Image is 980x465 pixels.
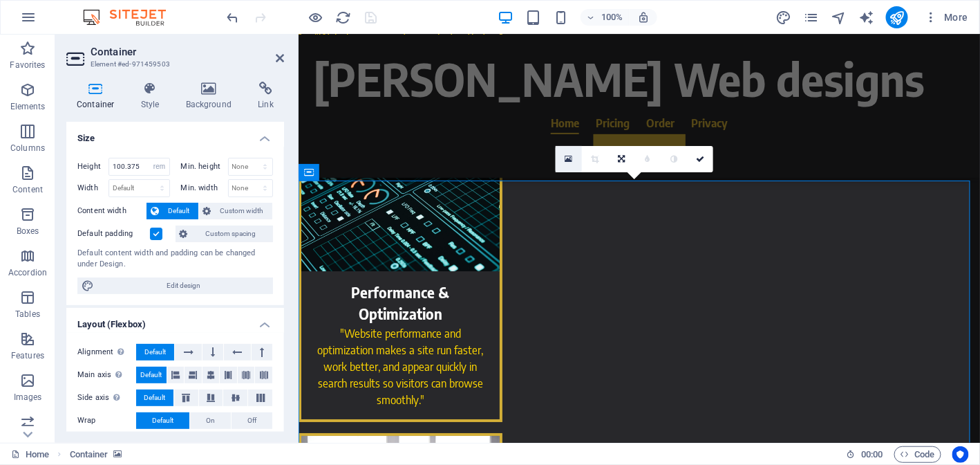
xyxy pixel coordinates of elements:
[77,163,109,170] label: Height
[831,10,847,26] i: Navigator
[216,203,269,219] span: Custom width
[79,9,183,26] img: Editor Logo
[190,412,231,429] button: On
[136,412,189,429] button: Default
[919,6,974,28] button: More
[10,101,46,112] p: Elements
[206,412,215,429] span: On
[98,277,269,294] span: Edit design
[77,184,109,192] label: Width
[634,146,661,172] a: Blur
[181,184,228,192] label: Min. width
[858,9,875,26] button: text_generator
[140,367,162,383] span: Default
[889,10,905,26] i: Publish
[847,446,883,463] h6: Session time
[925,10,968,24] span: More
[15,309,40,320] p: Tables
[661,146,687,172] a: Greyscale
[77,277,273,294] button: Edit design
[894,446,941,463] button: Code
[77,412,136,429] label: Wrap
[858,10,874,26] i: AI Writer
[136,390,173,406] button: Default
[199,203,273,219] button: Custom width
[66,122,284,147] h4: Size
[637,11,650,24] i: On resize automatically adjust zoom level to fit chosen device.
[70,446,109,463] span: Click to select. Double-click to edit
[17,226,39,237] p: Boxes
[8,267,47,278] p: Accordion
[77,390,136,406] label: Side axis
[831,9,847,26] button: navigator
[10,60,45,71] p: Favorites
[886,6,908,28] button: publish
[66,82,131,111] h4: Container
[608,146,634,172] a: Change orientation
[225,9,241,26] button: undo
[10,143,45,154] p: Columns
[14,392,42,403] p: Images
[556,146,582,172] a: Select files from the file manager, stock photos, or upload file(s)
[11,446,49,463] a: Click to cancel selection. Double-click to open Pages
[70,446,122,463] nav: breadcrumb
[136,367,167,383] button: Default
[232,412,272,429] button: Off
[12,184,43,195] p: Content
[952,446,969,463] button: Usercentrics
[871,449,873,459] span: :
[803,9,820,26] button: pages
[775,9,792,26] button: design
[77,367,136,383] label: Main axis
[152,412,173,429] span: Default
[144,390,165,406] span: Default
[113,450,122,458] i: This element contains a background
[176,82,248,111] h4: Background
[77,226,150,242] label: Default padding
[601,9,623,26] h6: 100%
[247,82,284,111] h4: Link
[225,10,241,26] i: Undo: Change text (Ctrl+Z)
[901,446,935,463] span: Code
[581,9,630,26] button: 100%
[144,344,166,361] span: Default
[163,203,194,219] span: Default
[192,226,269,242] span: Custom spacing
[775,10,791,26] i: Design (Ctrl+Alt+Y)
[176,226,273,242] button: Custom spacing
[77,248,273,271] div: Default content width and padding can be changed under Design.
[131,82,176,111] h4: Style
[687,146,713,172] a: Confirm ( Ctrl ⏎ )
[77,203,147,219] label: Content width
[147,203,198,219] button: Default
[335,9,352,26] button: reload
[582,146,608,172] a: Crop mode
[66,308,284,333] h4: Layout (Flexbox)
[91,58,256,71] h3: Element #ed-971459503
[77,344,136,361] label: Alignment
[861,446,883,463] span: 00 00
[11,350,44,361] p: Features
[181,163,228,170] label: Min. height
[91,46,284,58] h2: Container
[247,412,256,429] span: Off
[803,10,819,26] i: Pages (Ctrl+Alt+S)
[136,344,174,361] button: Default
